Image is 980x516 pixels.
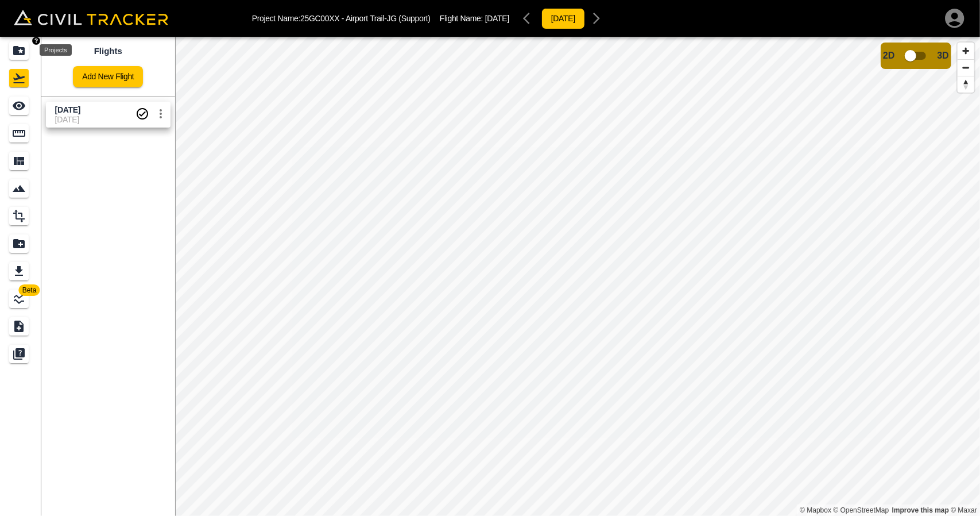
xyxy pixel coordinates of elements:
p: Project Name: 25GC00XX - Airport Trail-JG (Support) [252,14,431,23]
button: Zoom in [958,43,974,59]
span: [DATE] [485,14,509,23]
button: Reset bearing to north [958,76,974,93]
a: Mapbox [800,506,831,514]
button: [DATE] [541,8,585,29]
div: Projects [40,44,72,56]
button: Zoom out [958,59,974,76]
a: Maxar [951,506,977,514]
span: 3D [938,51,949,61]
img: Civil Tracker [14,10,168,26]
p: Flight Name: [440,14,509,23]
span: 2D [883,51,894,61]
canvas: Map [175,37,980,516]
a: Map feedback [892,506,949,514]
a: OpenStreetMap [834,506,889,514]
